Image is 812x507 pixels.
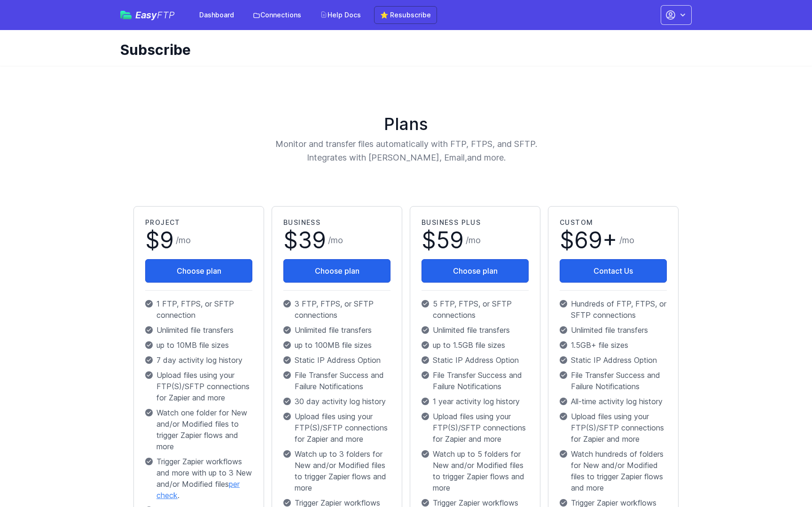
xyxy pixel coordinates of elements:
[283,218,390,227] h2: Business
[145,298,252,321] p: 1 FTP, FTPS, or SFTP connection
[374,6,437,24] a: ⭐ Resubscribe
[145,259,252,283] button: Choose plan
[120,10,175,20] a: EasyFTP
[176,234,191,247] span: /
[560,259,667,283] a: Contact Us
[422,324,529,336] p: Unlimited file transfers
[247,7,307,23] a: Connections
[283,324,390,336] p: Unlimited file transfers
[135,10,175,20] span: Easy
[622,235,634,245] span: mo
[560,369,667,392] p: File Transfer Success and Failure Notifications
[422,369,529,392] p: File Transfer Success and Failure Notifications
[422,218,529,227] h2: Business Plus
[145,369,252,403] p: Upload files using your FTP(S)/SFTP connections for Zapier and more
[145,354,252,366] p: 7 day activity log history
[560,229,617,252] span: $
[145,218,252,227] h2: Project
[560,448,667,493] p: Watch hundreds of folders for New and/or Modified files to trigger Zapier flows and more
[466,234,481,247] span: /
[156,456,252,501] span: Trigger Zapier workflows and more with up to 3 New and/or Modified files .
[222,137,590,165] p: Monitor and transfer files automatically with FTP, FTPS, and SFTP. Integrates with [PERSON_NAME],...
[179,235,191,245] span: mo
[560,411,667,445] p: Upload files using your FTP(S)/SFTP connections for Zapier and more
[145,339,252,351] p: up to 10MB file sizes
[314,7,367,23] a: Help Docs
[422,411,529,445] p: Upload files using your FTP(S)/SFTP connections for Zapier and more
[422,259,529,283] button: Choose plan
[145,324,252,336] p: Unlimited file transfers
[283,259,390,283] button: Choose plan
[130,115,682,133] h1: Plans
[120,11,132,19] img: easyftp_logo.png
[283,448,390,493] p: Watch up to 3 folders for New and/or Modified files to trigger Zapier flows and more
[422,448,529,493] p: Watch up to 5 folders for New and/or Modified files to trigger Zapier flows and more
[619,234,634,247] span: /
[160,226,174,254] span: 9
[157,9,175,21] span: FTP
[560,324,667,336] p: Unlimited file transfers
[560,218,667,227] h2: Custom
[283,396,390,407] p: 30 day activity log history
[283,411,390,445] p: Upload files using your FTP(S)/SFTP connections for Zapier and more
[560,354,667,366] p: Static IP Address Option
[283,229,326,252] span: $
[283,354,390,366] p: Static IP Address Option
[298,226,326,254] span: 39
[422,339,529,351] p: up to 1.5GB file sizes
[422,298,529,321] p: 5 FTP, FTPS, or SFTP connections
[436,226,464,254] span: 59
[283,369,390,392] p: File Transfer Success and Failure Notifications
[468,235,481,245] span: mo
[283,339,390,351] p: up to 100MB file sizes
[574,226,617,254] span: 69+
[422,229,464,252] span: $
[560,298,667,321] p: Hundreds of FTP, FTPS, or SFTP connections
[194,7,240,23] a: Dashboard
[328,234,343,247] span: /
[283,298,390,321] p: 3 FTP, FTPS, or SFTP connections
[331,235,343,245] span: mo
[560,339,667,351] p: 1.5GB+ file sizes
[422,396,529,407] p: 1 year activity log history
[156,479,240,500] a: per check
[560,396,667,407] p: All-time activity log history
[145,229,174,252] span: $
[422,354,529,366] p: Static IP Address Option
[145,407,252,452] p: Watch one folder for New and/or Modified files to trigger Zapier flows and more
[120,41,684,58] h1: Subscribe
